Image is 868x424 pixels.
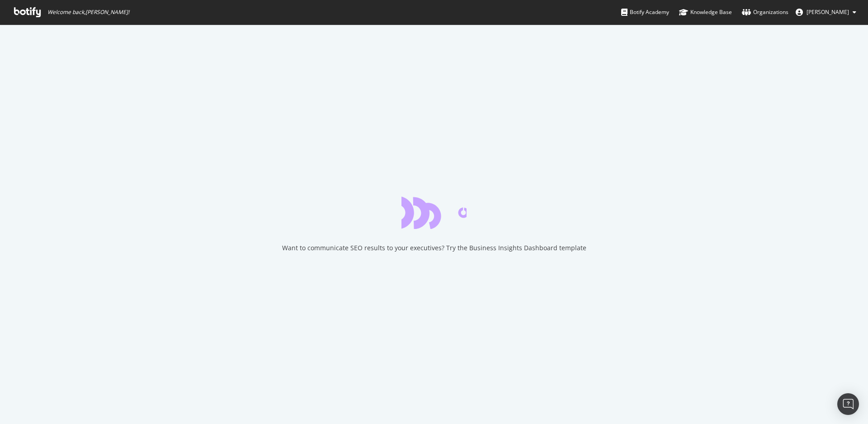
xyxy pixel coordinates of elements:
[807,8,849,16] span: Angelique Fromentin
[282,243,586,252] div: Want to communicate SEO results to your executives? Try the Business Insights Dashboard template
[742,8,788,17] div: Organizations
[679,8,732,17] div: Knowledge Base
[837,393,859,415] div: Open Intercom Messenger
[401,196,467,229] div: animation
[47,9,129,16] span: Welcome back, [PERSON_NAME] !
[788,5,863,19] button: [PERSON_NAME]
[621,8,669,17] div: Botify Academy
